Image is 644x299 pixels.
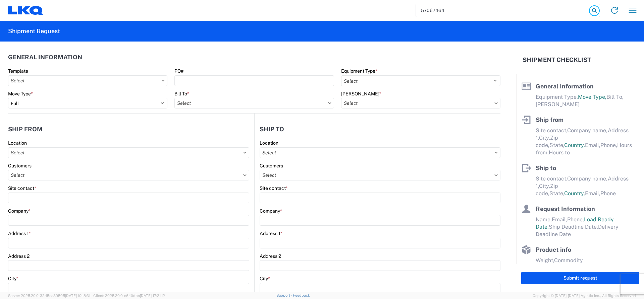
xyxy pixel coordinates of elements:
span: Phone, [567,216,584,223]
h2: Shipment Checklist [523,56,591,64]
input: Select [8,75,167,86]
span: State, [549,142,564,148]
label: Company [260,208,282,214]
input: Select [8,147,249,158]
span: Site contact, [536,127,567,134]
span: Ship to [536,164,556,171]
span: State, [549,190,564,197]
a: Support [276,293,293,297]
span: Client: 2025.20.0-e640dba [93,294,165,298]
input: Select [260,170,500,180]
span: Commodity [554,257,583,264]
a: Feedback [293,293,310,297]
span: [DATE] 17:21:12 [140,294,165,298]
span: Move Type, [578,94,606,100]
span: City, [539,135,550,141]
label: PO# [174,68,183,74]
span: Site contact, [536,175,567,182]
label: Site contact [260,185,288,191]
label: Company [8,208,31,214]
label: Location [8,140,27,146]
label: [PERSON_NAME] [341,91,381,97]
span: Weight, [536,257,554,264]
input: Select [8,170,249,180]
span: Company name, [567,127,608,134]
label: City [8,276,18,282]
label: Address 1 [260,230,282,236]
span: Email, [585,190,600,197]
h2: Ship from [8,126,43,133]
span: Request Information [536,205,595,212]
label: Location [260,140,278,146]
span: Server: 2025.20.0-32d5ea39505 [8,294,90,298]
label: Template [8,68,28,74]
span: Hours to [549,149,570,156]
span: [PERSON_NAME] [536,101,580,107]
span: Company name, [567,175,608,182]
label: Address 1 [8,230,31,236]
span: Copyright © [DATE]-[DATE] Agistix Inc., All Rights Reserved [533,293,636,299]
input: Select [341,98,500,108]
span: Email, [585,142,600,148]
span: Product info [536,246,571,253]
span: Equipment Type, [536,94,578,100]
h2: General Information [8,54,82,61]
button: Submit request [521,272,639,284]
label: Customers [260,163,283,169]
span: Phone [600,190,616,197]
label: Bill To [174,91,189,97]
span: Name, [536,216,552,223]
span: City, [539,183,550,189]
span: Country, [564,142,585,148]
label: City [260,276,270,282]
label: Equipment Type [341,68,377,74]
input: Shipment, tracking or reference number [416,4,590,17]
span: Email, [552,216,567,223]
label: Address 2 [8,253,30,259]
label: Site contact [8,185,36,191]
input: Select [174,98,334,108]
label: Move Type [8,91,33,97]
span: Bill To, [606,94,624,100]
span: Ship from [536,116,563,123]
label: Address 2 [260,253,281,259]
h2: Shipment Request [8,27,60,35]
span: Country, [564,190,585,197]
span: [DATE] 10:18:31 [65,294,90,298]
input: Select [260,147,500,158]
span: General Information [536,83,594,90]
h2: Ship to [260,126,284,133]
span: Phone, [600,142,617,148]
span: Ship Deadline Date, [549,224,598,230]
label: Customers [8,163,32,169]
